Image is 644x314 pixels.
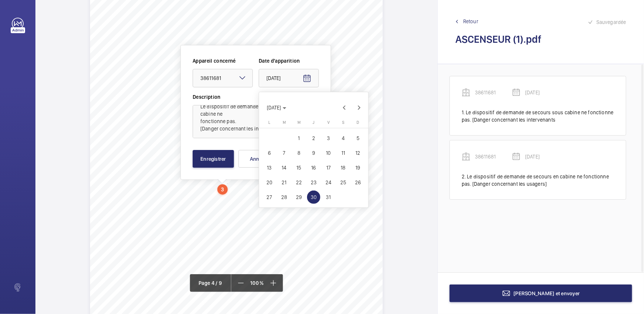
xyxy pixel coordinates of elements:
[307,176,320,189] span: 23
[351,132,365,145] span: 5
[307,161,320,174] span: 16
[321,131,336,146] button: 3 mars 2023
[327,120,330,125] span: V
[336,175,351,190] button: 25 mars 2023
[292,191,306,204] span: 29
[337,146,350,160] span: 11
[307,132,320,145] span: 2
[297,120,300,125] span: M
[278,176,291,189] span: 21
[321,190,336,205] button: 31 mars 2023
[307,191,320,204] span: 30
[351,146,365,160] button: 12 mars 2023
[262,160,277,175] button: 13 mars 2023
[337,176,350,189] span: 25
[263,146,276,160] span: 6
[292,132,306,145] span: 1
[264,101,289,114] button: Choose month and year
[306,175,321,190] button: 23 mars 2023
[351,175,365,190] button: 26 mars 2023
[263,176,276,189] span: 20
[267,105,281,111] span: [DATE]
[357,120,359,125] span: D
[321,146,336,160] button: 10 mars 2023
[278,146,291,160] span: 7
[351,176,365,189] span: 26
[336,146,351,160] button: 11 mars 2023
[292,175,306,190] button: 22 mars 2023
[352,100,366,115] button: Next month
[321,175,336,190] button: 24 mars 2023
[278,191,291,204] span: 28
[322,176,335,189] span: 24
[277,190,292,205] button: 28 mars 2023
[268,120,270,125] span: L
[263,161,276,174] span: 13
[277,160,292,175] button: 14 mars 2023
[278,161,291,174] span: 14
[292,190,306,205] button: 29 mars 2023
[351,161,365,174] span: 19
[263,191,276,204] span: 27
[262,146,277,160] button: 6 mars 2023
[292,176,306,189] span: 22
[322,132,335,145] span: 3
[322,191,335,204] span: 31
[337,100,352,115] button: Previous month
[306,146,321,160] button: 9 mars 2023
[292,131,306,146] button: 1 mars 2023
[313,120,314,125] span: J
[322,146,335,160] span: 10
[283,120,286,125] span: M
[306,131,321,146] button: 2 mars 2023
[262,190,277,205] button: 27 mars 2023
[351,131,365,146] button: 5 mars 2023
[292,146,306,160] span: 8
[351,146,365,160] span: 12
[307,146,320,160] span: 9
[351,160,365,175] button: 19 mars 2023
[292,160,306,175] button: 15 mars 2023
[321,160,336,175] button: 17 mars 2023
[306,160,321,175] button: 16 mars 2023
[277,146,292,160] button: 7 mars 2023
[322,161,335,174] span: 17
[342,120,344,125] span: S
[337,161,350,174] span: 18
[336,160,351,175] button: 18 mars 2023
[336,131,351,146] button: 4 mars 2023
[292,161,306,174] span: 15
[277,175,292,190] button: 21 mars 2023
[337,132,350,145] span: 4
[262,175,277,190] button: 20 mars 2023
[292,146,306,160] button: 8 mars 2023
[306,190,321,205] button: 30 mars 2023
